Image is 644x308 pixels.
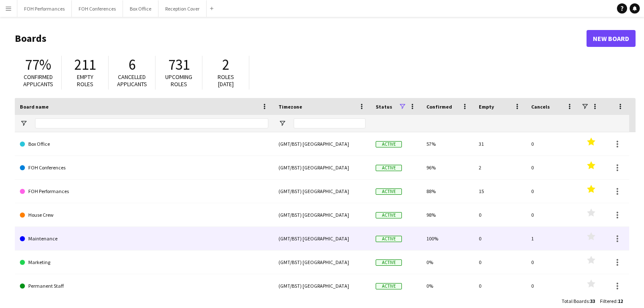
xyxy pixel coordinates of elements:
button: Box Office [123,0,158,17]
span: Empty [479,104,494,110]
div: 0 [526,274,579,297]
div: 96% [421,156,474,179]
span: Active [376,259,402,266]
span: Active [376,212,402,218]
button: Reception Cover [158,0,207,17]
div: 0 [526,203,579,226]
a: Maintenance [20,227,268,251]
span: Upcoming roles [165,73,192,88]
span: Status [376,104,392,110]
div: 0 [526,180,579,203]
div: 0 [474,274,526,297]
input: Timezone Filter Input [294,118,366,128]
div: 1 [526,227,579,250]
span: Cancels [531,104,550,110]
span: Active [376,141,402,147]
div: (GMT/BST) [GEOGRAPHIC_DATA] [273,203,371,226]
div: (GMT/BST) [GEOGRAPHIC_DATA] [273,274,371,297]
span: Active [376,283,402,289]
div: (GMT/BST) [GEOGRAPHIC_DATA] [273,132,371,155]
div: 0 [526,251,579,274]
a: Marketing [20,251,268,274]
span: Board name [20,104,49,110]
a: FOH Performances [20,180,268,203]
div: 100% [421,227,474,250]
div: 2 [474,156,526,179]
span: Cancelled applicants [117,73,147,88]
span: 731 [168,55,190,74]
a: FOH Conferences [20,156,268,180]
span: 33 [590,298,595,304]
a: Permanent Staff [20,274,268,298]
span: 77% [25,55,51,74]
span: Timezone [278,104,302,110]
div: 15 [474,180,526,203]
span: Empty roles [77,73,93,88]
div: 0% [421,274,474,297]
span: 6 [128,55,136,74]
button: FOH Conferences [72,0,123,17]
button: Open Filter Menu [278,120,286,127]
span: Active [376,188,402,195]
div: 31 [474,132,526,155]
span: Roles [DATE] [218,73,234,88]
span: Confirmed [426,104,452,110]
a: Box Office [20,132,268,156]
a: New Board [587,30,636,47]
input: Board name Filter Input [35,118,268,128]
h1: Boards [15,32,587,45]
button: Open Filter Menu [20,120,27,127]
button: FOH Performances [17,0,72,17]
div: (GMT/BST) [GEOGRAPHIC_DATA] [273,227,371,250]
span: 2 [222,55,229,74]
div: 0 [474,203,526,226]
div: (GMT/BST) [GEOGRAPHIC_DATA] [273,180,371,203]
div: 88% [421,180,474,203]
span: Confirmed applicants [23,73,53,88]
div: 0% [421,251,474,274]
div: 57% [421,132,474,155]
div: (GMT/BST) [GEOGRAPHIC_DATA] [273,156,371,179]
span: 211 [74,55,96,74]
div: 0 [474,227,526,250]
span: Active [376,236,402,242]
span: 12 [618,298,623,304]
div: 0 [526,132,579,155]
span: Filtered [600,298,617,304]
div: 98% [421,203,474,226]
span: Total Boards [562,298,589,304]
span: Active [376,165,402,171]
div: 0 [526,156,579,179]
div: 0 [474,251,526,274]
div: (GMT/BST) [GEOGRAPHIC_DATA] [273,251,371,274]
a: House Crew [20,203,268,227]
